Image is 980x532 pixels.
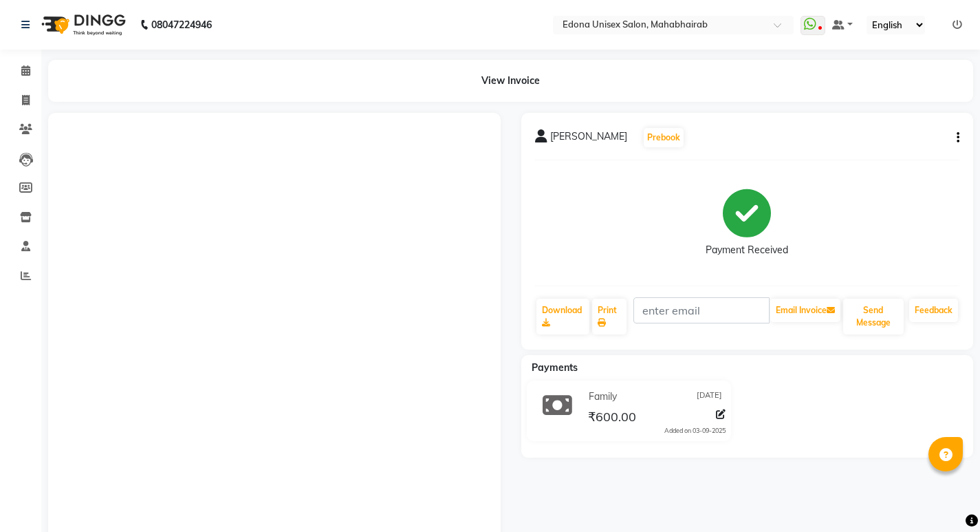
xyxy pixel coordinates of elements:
[909,299,958,322] a: Feedback
[592,299,627,334] a: Print
[644,128,684,147] button: Prebook
[550,129,627,149] span: [PERSON_NAME]
[589,390,617,404] span: Family
[706,243,788,257] div: Payment Received
[35,6,129,44] img: logo
[532,361,578,374] span: Payments
[151,6,212,44] b: 08047224946
[536,299,589,334] a: Download
[770,299,840,322] button: Email Invoice
[664,426,726,436] div: Added on 03-09-2025
[48,60,973,102] div: View Invoice
[697,390,722,404] span: [DATE]
[633,297,770,323] input: enter email
[843,299,904,334] button: Send Message
[588,409,636,428] span: ₹600.00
